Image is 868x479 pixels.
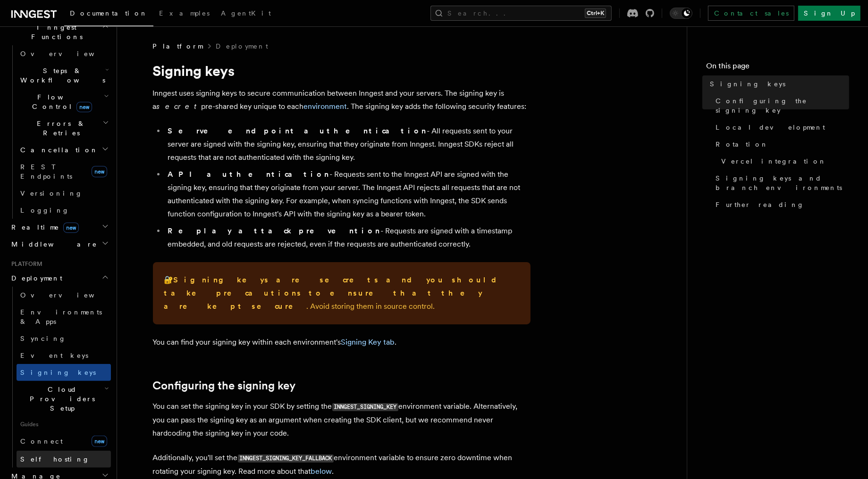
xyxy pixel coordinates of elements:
[168,126,427,135] strong: Serve endpoint authentication
[17,62,111,89] button: Steps & Workflows
[712,119,849,136] a: Local development
[153,336,531,349] p: You can find your signing key within each environment's .
[712,170,849,196] a: Signing keys and branch environments
[153,87,531,113] p: Inngest uses signing keys to secure communication between Inngest and your servers. The signing k...
[20,308,102,325] span: Environments & Apps
[8,219,111,236] button: Realtimenew
[8,23,102,41] span: Inngest Functions
[706,60,849,75] h4: On this page
[17,185,111,202] a: Versioning
[70,9,148,17] span: Documentation
[585,8,606,18] kbd: Ctrl+K
[153,379,296,392] a: Configuring the signing key
[8,270,111,287] button: Deployment
[17,364,111,381] a: Signing keys
[17,141,111,158] button: Cancellation
[17,451,111,468] a: Self hosting
[153,400,531,440] p: You can set the signing key in your SDK by setting the environment variable. Alternatively, you c...
[20,190,83,197] span: Versioning
[17,385,104,413] span: Cloud Providers Setup
[670,8,692,19] button: Toggle dark mode
[17,119,102,138] span: Errors & Retries
[64,3,153,26] a: Documentation
[17,92,104,111] span: Flow Control
[17,45,111,62] a: Overview
[159,9,210,17] span: Examples
[8,260,42,268] span: Platform
[17,202,111,219] a: Logging
[304,102,347,111] a: environment
[716,123,825,132] span: Local development
[17,432,111,451] a: Connectnew
[710,79,785,89] span: Signing keys
[17,89,111,115] button: Flow Controlnew
[332,403,398,411] code: INNGEST_SIGNING_KEY
[153,41,203,51] span: Platform
[168,170,330,179] strong: API authentication
[8,19,111,45] button: Inngest Functions
[165,124,531,164] li: - All requests sent to your server are signed with the signing key, ensuring that they originate ...
[17,158,111,185] a: REST Endpointsnew
[216,41,269,51] a: Deployment
[20,291,118,299] span: Overview
[8,223,79,232] span: Realtime
[712,136,849,153] a: Rotation
[712,92,849,119] a: Configuring the signing key
[721,157,826,166] span: Vercel integration
[17,304,111,330] a: Environments & Apps
[712,196,849,213] a: Further reading
[716,140,768,149] span: Rotation
[8,236,111,253] button: Middleware
[165,168,531,221] li: - Requests sent to the Inngest API are signed with the signing key, ensuring that they originate ...
[164,275,505,311] strong: Signing keys are secrets and you should take precautions to ensure that they are kept secure
[63,223,79,233] span: new
[17,330,111,347] a: Syncing
[8,287,111,468] div: Deployment
[798,6,860,21] a: Sign Up
[716,96,849,115] span: Configuring the signing key
[17,66,105,85] span: Steps & Workflows
[20,369,96,376] span: Signing keys
[311,467,332,476] a: below
[20,352,88,359] span: Event keys
[76,102,92,112] span: new
[717,153,849,170] a: Vercel integration
[157,102,202,111] em: secret
[92,436,107,447] span: new
[168,226,381,235] strong: Replay attack prevention
[17,145,98,155] span: Cancellation
[238,454,334,462] code: INNGEST_SIGNING_KEY_FALLBACK
[20,455,90,463] span: Self hosting
[215,3,277,25] a: AgentKit
[92,166,107,177] span: new
[153,62,531,79] h1: Signing keys
[8,239,97,249] span: Middleware
[430,6,612,21] button: Search...Ctrl+K
[20,335,66,342] span: Syncing
[716,173,849,192] span: Signing keys and branch environments
[153,3,215,25] a: Examples
[17,381,111,417] button: Cloud Providers Setup
[164,273,519,313] p: 🔐 . Avoid storing them in source control.
[17,115,111,141] button: Errors & Retries
[221,9,271,17] span: AgentKit
[17,287,111,304] a: Overview
[165,224,531,251] li: - Requests are signed with a timestamp embedded, and old requests are rejected, even if the reque...
[17,417,111,432] span: Guides
[20,163,72,180] span: REST Endpoints
[708,6,794,21] a: Contact sales
[716,200,804,209] span: Further reading
[17,347,111,364] a: Event keys
[20,438,63,445] span: Connect
[341,338,395,347] a: Signing Key tab
[20,206,69,214] span: Logging
[8,45,111,219] div: Inngest Functions
[20,50,118,58] span: Overview
[8,273,62,283] span: Deployment
[706,75,849,92] a: Signing keys
[153,451,531,478] p: Additionally, you'll set the environment variable to ensure zero downtime when rotating your sign...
